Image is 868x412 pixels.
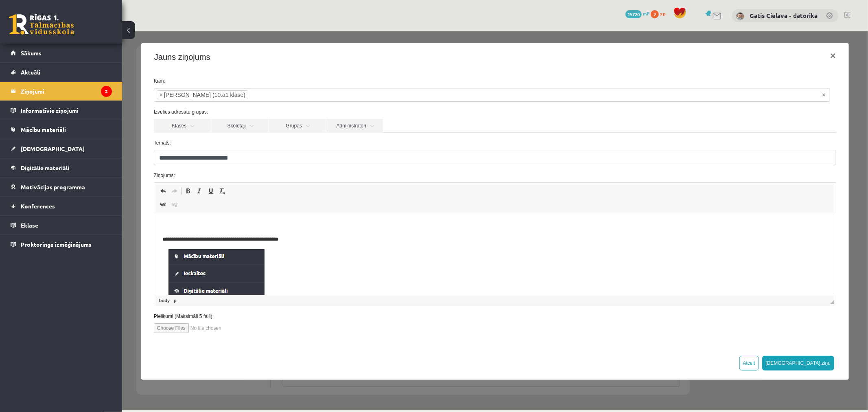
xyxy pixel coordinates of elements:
[35,154,47,165] a: Atcelt (vadīšanas taustiņš+Z)
[89,88,146,101] a: Skolotāji
[625,10,649,17] a: 15720 mP
[11,120,112,139] a: Mācību materiāli
[708,269,712,273] span: Mērogot
[21,68,40,76] span: Aktuāli
[8,8,673,240] body: Bagātinātā teksta redaktors, wiswyg-editor-47363861811300-1756815377-855
[21,126,66,133] span: Mācību materiāli
[21,82,112,101] legend: Ziņojumi
[35,168,47,178] a: Saite (vadīšanas taustiņš+K)
[21,49,42,57] span: Sākums
[72,154,83,165] a: Slīpraksts (vadīšanas taustiņš+I)
[21,101,112,120] legend: Informatīvie ziņojumi
[9,14,74,35] a: Rīgas 1. Tālmācības vidusskola
[11,44,112,62] a: Sākums
[32,20,88,32] h4: Jauns ziņojums
[35,265,49,273] a: body elements
[101,86,112,97] i: 2
[21,164,69,171] span: Digitālie materiāli
[643,10,649,17] span: mP
[204,88,261,101] a: Administratori
[750,11,818,20] a: Gatis Cielava - datorika
[700,59,704,68] span: Noņemt visus vienumus
[26,281,720,289] label: Pielikumi (Maksimāli 5 faili):
[11,158,112,177] a: Digitālie materiāli
[651,10,659,18] span: 2
[11,235,112,254] a: Proktoringa izmēģinājums
[26,108,720,115] label: Temats:
[47,168,58,178] a: Atsaistīt
[11,82,112,101] a: Ziņojumi2
[660,10,665,17] span: xp
[47,154,58,165] a: Atkārtot (vadīšanas taustiņš+Y)
[11,216,112,234] a: Eklase
[26,140,720,148] label: Ziņojums:
[32,88,89,101] a: Klases
[146,88,203,101] a: Grupas
[11,197,112,215] a: Konferences
[11,101,112,120] a: Informatīvie ziņojumi
[617,324,637,339] button: Atcelt
[32,182,714,263] iframe: Bagātinātā teksta redaktors, wiswyg-editor-47363861811300-1756815377-855
[60,154,72,165] a: Treknraksts (vadīšanas taustiņš+B)
[21,202,55,210] span: Konferences
[50,265,56,273] a: p elements
[26,46,720,53] label: Kam:
[11,139,112,158] a: [DEMOGRAPHIC_DATA]
[11,63,112,81] a: Aktuāli
[21,221,38,229] span: Eklase
[640,324,713,339] button: [DEMOGRAPHIC_DATA] ziņu
[651,10,669,17] a: 2 xp
[11,178,112,196] a: Motivācijas programma
[26,77,720,84] label: Izvēlies adresātu grupas:
[736,12,744,20] img: Gatis Cielava - datorika
[702,13,720,36] button: ×
[21,183,85,191] span: Motivācijas programma
[94,154,106,165] a: Noņemt stilus
[83,154,94,165] a: Pasvītrojums (vadīšanas taustiņš+U)
[625,10,642,18] span: 15720
[21,241,92,248] span: Proktoringa izmēģinājums
[10,36,110,160] img: 0thoxVstElEvbs8ur0ke0hJuIUQqZeSMbcQIvUk3ELYlIRbCJuScAthUxJuIWxKwi2ETUm4hbApCbcQNiXhFsKmJNxC2JSEWw...
[37,59,41,68] span: ×
[35,59,126,68] li: Keita Kudravceva (10.a1 klase)
[21,145,85,152] span: [DEMOGRAPHIC_DATA]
